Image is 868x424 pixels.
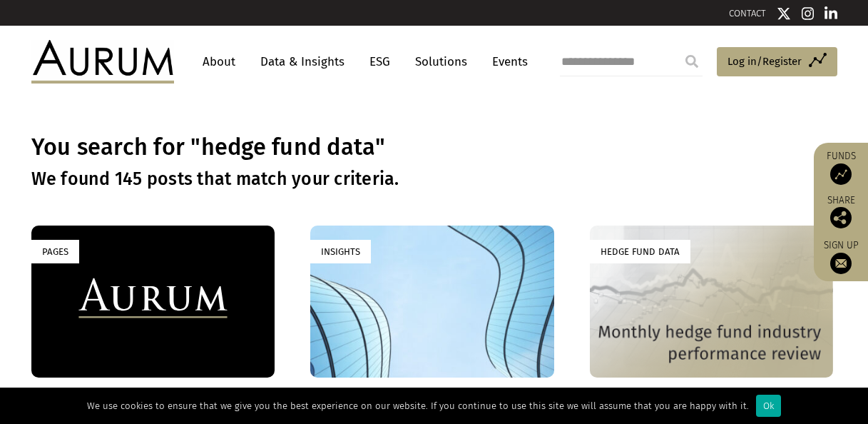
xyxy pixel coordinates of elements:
a: Data & Insights [253,49,352,75]
h1: You search for "hedge fund data" [31,133,837,161]
a: Log in/Register [717,47,837,77]
a: About [195,49,242,75]
a: Sign up [821,239,861,274]
span: Log in/Register [727,53,802,70]
div: Ok [756,395,781,417]
input: Submit [678,47,706,76]
img: Access Funds [830,163,852,185]
img: Instagram icon [802,6,815,21]
div: Pages [31,240,79,263]
a: Funds [821,150,861,185]
img: Twitter icon [777,6,791,21]
a: CONTACT [729,8,766,19]
img: Share this post [830,207,852,228]
img: Aurum [31,40,174,83]
div: Share [821,196,861,228]
h3: We found 145 posts that match your criteria. [31,168,837,190]
img: Linkedin icon [824,6,837,21]
a: ESG [362,49,397,75]
a: Events [485,49,528,75]
div: Insights [310,240,371,263]
a: Solutions [408,49,474,75]
div: Hedge Fund Data [590,240,690,263]
img: Sign up to our newsletter [830,253,852,274]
